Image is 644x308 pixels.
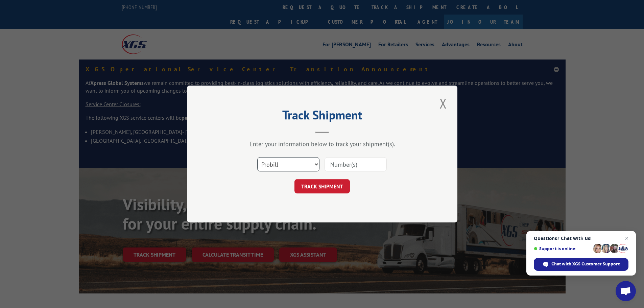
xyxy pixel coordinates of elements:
[221,110,424,123] h2: Track Shipment
[551,261,620,267] span: Chat with XGS Customer Support
[616,281,636,301] a: Open chat
[294,179,350,193] button: TRACK SHIPMENT
[534,236,628,241] span: Questions? Chat with us!
[534,246,591,251] span: Support is online
[325,157,387,171] input: Number(s)
[534,258,628,271] span: Chat with XGS Customer Support
[221,140,424,148] div: Enter your information below to track your shipment(s).
[437,94,449,113] button: Close modal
